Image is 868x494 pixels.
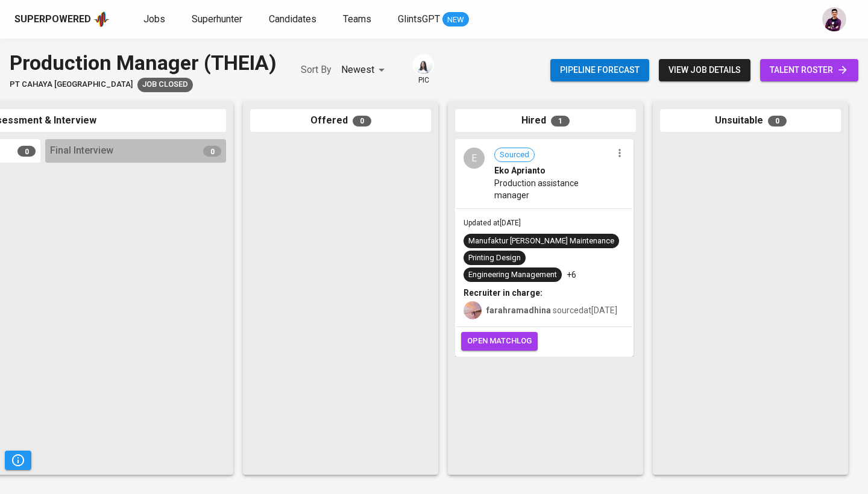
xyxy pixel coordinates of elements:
span: Jobs [143,13,165,25]
span: open matchlog [467,334,532,348]
div: Offered [250,109,431,133]
span: talent roster [770,63,849,78]
div: Production Manager (THEIA) [10,48,277,78]
p: +6 [567,269,576,281]
div: Superpowered [14,13,91,27]
a: Jobs [143,12,168,27]
div: pic [413,54,434,86]
span: Updated at [DATE] [464,219,521,227]
img: farah.ramadhina@glints.com [464,301,482,319]
a: Superpoweredapp logo [14,10,110,28]
p: Newest [341,63,374,77]
span: 0 [768,116,787,127]
span: view job details [668,63,741,78]
div: Printing Design [468,252,521,264]
span: Job Closed [137,79,193,90]
a: GlintsGPT NEW [398,12,469,27]
span: Pipeline forecast [560,63,640,78]
span: Eko Aprianto [494,164,546,177]
button: open matchlog [461,332,538,351]
img: erwin@glints.com [822,7,846,31]
span: 0 [203,146,221,157]
span: Sourced [495,149,534,161]
img: app logo [93,10,110,28]
p: Sort By [301,63,332,77]
a: Teams [343,12,374,27]
span: GlintsGPT [398,13,440,25]
span: PT Cahaya [GEOGRAPHIC_DATA] [10,79,133,90]
span: Superhunter [192,13,242,25]
span: Candidates [269,13,316,25]
span: Teams [343,13,371,25]
div: Newest [341,59,389,81]
a: Superhunter [192,12,245,27]
b: Recruiter in charge: [464,288,542,298]
span: 0 [353,116,371,127]
b: farahramadhina [486,305,551,315]
div: BI Team Job Closure 10-June-2025 [137,78,193,92]
span: NEW [442,14,469,26]
span: Production assistance manager [494,177,612,201]
img: azhley@glints.com [414,55,433,74]
div: Unsuitable [660,109,841,133]
button: view job details [659,59,750,81]
a: talent roster [760,59,858,81]
button: Pipeline Triggers [5,451,31,470]
button: Pipeline forecast [550,59,649,81]
span: Final Interview [50,144,113,158]
span: sourced at [DATE] [486,305,617,315]
a: Candidates [269,12,319,27]
span: 0 [17,146,36,157]
div: Manufaktur [PERSON_NAME] Maintenance [468,236,614,247]
div: Hired [455,109,636,133]
div: E [464,148,485,169]
span: 1 [551,116,570,127]
div: Engineering Management [468,269,557,281]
